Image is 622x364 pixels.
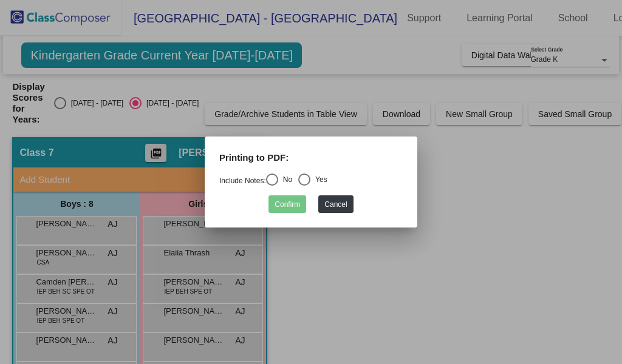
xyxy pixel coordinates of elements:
label: Printing to PDF: [219,151,289,165]
a: Include Notes: [219,177,266,185]
div: Yes [310,174,327,185]
div: No [278,174,292,185]
button: Cancel [318,195,353,213]
button: Confirm [268,195,306,213]
mat-radio-group: Select an option [219,177,327,185]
